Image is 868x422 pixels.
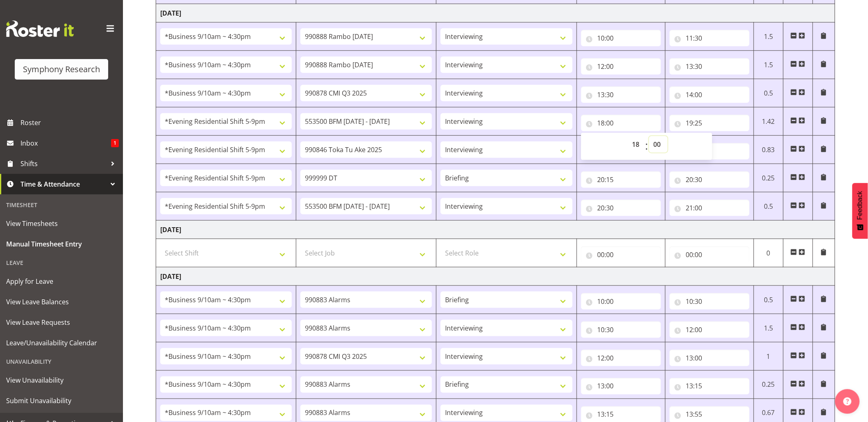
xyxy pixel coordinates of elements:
[2,370,121,390] a: View Unavailability
[754,23,783,51] td: 1.5
[20,116,119,129] span: Roster
[581,350,661,366] input: Click to select...
[670,293,750,310] input: Click to select...
[670,200,750,216] input: Click to select...
[581,87,661,103] input: Click to select...
[754,342,783,371] td: 1
[156,267,835,286] td: [DATE]
[581,293,661,310] input: Click to select...
[754,192,783,221] td: 0.5
[754,371,783,399] td: 0.25
[754,164,783,192] td: 0.25
[6,395,117,407] span: Submit Unavailability
[857,191,864,220] span: Feedback
[156,221,835,239] td: [DATE]
[20,157,107,170] span: Shifts
[2,254,121,271] div: Leave
[156,4,835,23] td: [DATE]
[2,353,121,370] div: Unavailability
[6,296,117,308] span: View Leave Balances
[6,374,117,386] span: View Unavailability
[6,275,117,287] span: Apply for Leave
[670,350,750,366] input: Click to select...
[670,378,750,395] input: Click to select...
[852,183,868,239] button: Feedback - Show survey
[23,63,100,75] div: Symphony Research
[20,137,111,149] span: Inbox
[6,217,117,230] span: View Timesheets
[581,30,661,46] input: Click to select...
[754,107,783,136] td: 1.42
[754,239,783,267] td: 0
[2,196,121,213] div: Timesheet
[581,378,661,395] input: Click to select...
[581,200,661,216] input: Click to select...
[670,322,750,338] input: Click to select...
[581,115,661,131] input: Click to select...
[2,312,121,333] a: View Leave Requests
[581,58,661,75] input: Click to select...
[670,171,750,188] input: Click to select...
[670,30,750,46] input: Click to select...
[670,87,750,103] input: Click to select...
[20,178,107,190] span: Time & Attendance
[2,292,121,312] a: View Leave Balances
[645,136,648,157] span: :
[581,246,661,263] input: Click to select...
[6,21,74,37] img: Rosterit website logo
[6,238,117,250] span: Manual Timesheet Entry
[2,333,121,353] a: Leave/Unavailability Calendar
[581,171,661,188] input: Click to select...
[754,314,783,342] td: 1.5
[2,390,121,411] a: Submit Unavailability
[111,139,119,147] span: 1
[754,286,783,314] td: 0.5
[2,271,121,292] a: Apply for Leave
[754,79,783,107] td: 0.5
[581,322,661,338] input: Click to select...
[843,397,852,406] img: help-xxl-2.png
[6,337,117,349] span: Leave/Unavailability Calendar
[670,115,750,131] input: Click to select...
[754,136,783,164] td: 0.83
[754,51,783,79] td: 1.5
[670,58,750,75] input: Click to select...
[2,213,121,234] a: View Timesheets
[6,316,117,328] span: View Leave Requests
[2,234,121,254] a: Manual Timesheet Entry
[670,246,750,263] input: Click to select...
